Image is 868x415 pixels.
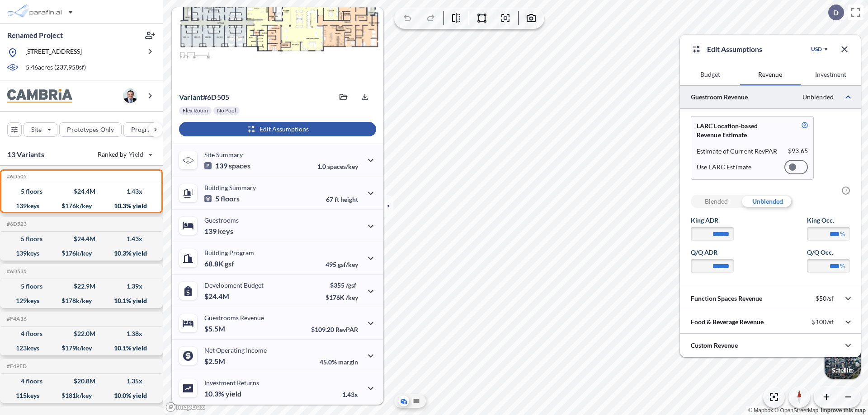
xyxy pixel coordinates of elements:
button: Prototypes Only [59,122,122,137]
p: $355 [325,281,358,289]
span: ft [335,196,339,203]
p: Custom Revenue [691,341,738,350]
p: Net Operating Income [204,346,267,354]
a: Mapbox [748,407,773,414]
button: Revenue [740,64,800,85]
button: Site Plan [411,396,422,406]
span: spaces [229,161,250,170]
span: /gsf [346,281,356,289]
p: Estimate of Current RevPAR [697,147,778,156]
button: Edit Assumptions [179,122,376,136]
p: $24.4M [204,292,231,301]
p: Function Spaces Revenue [691,294,762,303]
a: Mapbox homepage [165,402,205,412]
p: 1.43x [342,391,358,398]
p: 495 [325,261,358,268]
span: gsf [225,259,234,268]
button: Program [123,122,172,137]
p: 67 [326,196,358,203]
p: 45.0% [320,358,358,366]
p: Guestrooms [204,216,239,224]
div: USD [811,46,822,53]
button: Switcher ImageSatellite [825,343,861,379]
p: 10.3% [204,389,241,398]
p: $100/sf [812,318,834,326]
p: Flex Room [183,107,208,114]
p: Guestrooms Revenue [204,314,264,322]
label: Q/Q ADR [691,248,734,257]
p: Edit Assumptions [707,44,762,55]
a: Improve this map [821,407,866,414]
p: Use LARC Estimate [697,163,751,171]
span: yield [226,389,241,398]
p: Site Summary [204,151,243,159]
span: Variant [179,93,203,101]
p: $ 93.65 [788,147,808,156]
p: Development Budget [204,281,264,289]
span: margin [338,358,358,366]
span: gsf/key [338,261,358,268]
p: $176K [325,294,358,301]
span: RevPAR [335,326,358,333]
button: Ranked by Yield [90,147,158,162]
div: Unblended [742,195,793,208]
img: user logo [123,89,137,103]
p: 5.46 acres ( 237,958 sf) [26,63,86,73]
span: floors [221,194,240,203]
p: Program [131,125,156,134]
label: King Occ. [807,216,850,225]
p: Building Summary [204,184,256,191]
p: $50/sf [816,294,834,303]
span: /key [346,294,358,301]
button: Budget [680,64,740,85]
p: 13 Variants [7,149,44,160]
p: # 6d505 [179,93,229,102]
p: 139 [204,161,250,170]
p: LARC Location-based Revenue Estimate [697,121,780,140]
h5: Click to copy the code [5,173,27,180]
a: OpenStreetMap [774,407,818,414]
p: $109.20 [311,326,358,333]
p: Site [31,125,42,134]
span: spaces/key [327,163,358,170]
label: Q/Q Occ. [807,248,850,257]
p: [STREET_ADDRESS] [25,47,82,58]
label: King ADR [691,216,734,225]
div: Blended [691,195,742,208]
button: Site [24,122,57,137]
p: 1.0 [317,163,358,170]
span: ? [842,187,850,195]
p: 139 [204,227,233,236]
label: % [840,229,845,238]
span: Yield [129,150,144,159]
p: $2.5M [204,357,226,366]
p: Renamed Project [7,30,63,40]
p: Investment Returns [204,379,259,387]
button: Investment [801,64,861,85]
p: Food & Beverage Revenue [691,317,764,326]
h5: Click to copy the code [5,363,27,369]
p: D [833,9,839,17]
p: Satellite [832,367,854,374]
img: Switcher Image [825,343,861,379]
h5: Click to copy the code [5,221,27,227]
h5: Click to copy the code [5,316,27,322]
p: Prototypes Only [67,125,114,134]
label: % [840,261,845,270]
p: 68.8K [204,259,234,268]
p: $5.5M [204,324,226,333]
p: 5 [204,194,240,203]
p: Building Program [204,249,254,256]
span: height [340,196,358,203]
p: No Pool [217,107,236,114]
button: Aerial View [398,396,409,406]
span: keys [218,227,233,236]
img: BrandImage [7,89,72,103]
h5: Click to copy the code [5,268,27,275]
